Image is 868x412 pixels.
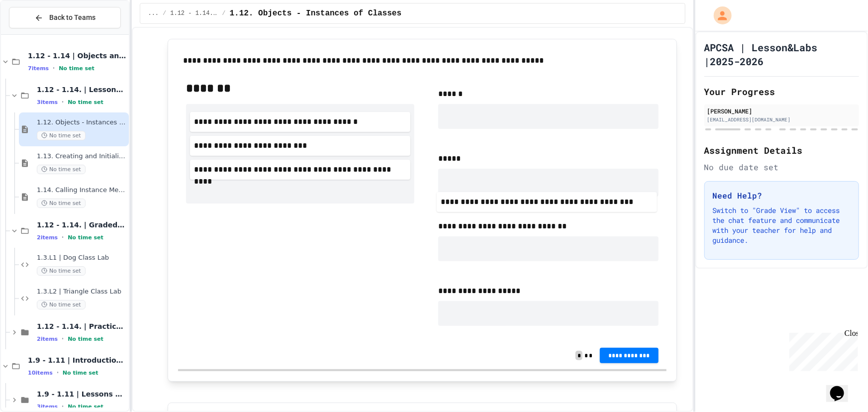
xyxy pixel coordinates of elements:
span: Back to Teams [49,12,96,23]
span: • [57,369,59,377]
span: 1.12 - 1.14. | Lessons and Notes [170,9,218,17]
button: Back to Teams [9,7,121,28]
p: Switch to "Grade View" to access the chat feature and communicate with your teacher for help and ... [713,206,851,245]
span: 1.3.L1 | Dog Class Lab [37,254,127,262]
span: ... [148,9,159,17]
div: [PERSON_NAME] [707,106,856,115]
span: No time set [37,300,86,309]
span: 1.13. Creating and Initializing Objects: Constructors [37,152,127,161]
span: 1.9 - 1.11 | Introduction to Methods [28,356,127,365]
span: • [62,335,64,343]
span: 3 items [37,404,58,410]
span: 2 items [37,234,58,241]
span: No time set [37,266,86,276]
div: Chat with us now!Close [4,4,69,63]
span: 3 items [37,99,58,105]
h2: Assignment Details [704,143,859,157]
span: No time set [37,199,86,208]
span: / [222,9,225,17]
span: 1.9 - 1.11 | Lessons and Notes [37,390,127,399]
span: 1.3.L2 | Triangle Class Lab [37,288,127,296]
div: No due date set [704,161,859,173]
span: 1.12. Objects - Instances of Classes [37,118,127,127]
h1: APCSA | Lesson&Labs |2025-2026 [704,40,859,68]
span: 1.14. Calling Instance Methods [37,186,127,195]
span: 1.12 - 1.14. | Graded Labs [37,220,127,229]
span: No time set [37,165,86,174]
span: / [163,9,166,17]
span: No time set [37,131,86,140]
span: 1.12 - 1.14. | Lessons and Notes [37,85,127,94]
span: • [62,403,64,411]
span: 1.12. Objects - Instances of Classes [230,7,402,19]
div: [EMAIL_ADDRESS][DOMAIN_NAME] [707,116,856,123]
span: No time set [63,370,98,376]
span: • [62,233,64,241]
iframe: chat widget [826,372,858,402]
h2: Your Progress [704,85,859,99]
span: • [53,64,55,72]
iframe: chat widget [785,329,858,371]
span: No time set [68,99,103,105]
span: 10 items [28,370,53,376]
span: 2 items [37,336,58,342]
span: No time set [68,234,103,241]
span: 1.12 - 1.14 | Objects and Instances of Classes [28,51,127,60]
h3: Need Help? [713,190,851,202]
span: No time set [68,404,103,410]
span: No time set [59,65,95,72]
span: 7 items [28,65,49,72]
span: • [62,98,64,106]
span: No time set [68,336,103,342]
div: My Account [703,4,734,27]
span: 1.12 - 1.14. | Practice Labs [37,322,127,331]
